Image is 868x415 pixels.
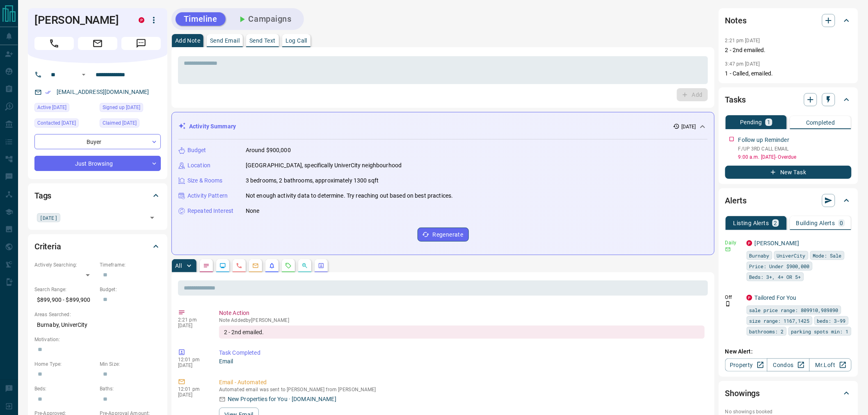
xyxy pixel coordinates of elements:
[178,392,207,398] p: [DATE]
[749,273,801,281] span: Beds: 3+, 4+ OR 5+
[178,386,207,392] p: 12:01 pm
[749,327,784,335] span: bathrooms: 2
[100,286,161,293] p: Budget:
[79,70,89,80] button: Open
[34,261,96,269] p: Actively Searching:
[40,214,57,222] span: [DATE]
[187,192,228,200] p: Activity Pattern
[187,161,210,170] p: Location
[725,387,760,400] h2: Showings
[791,327,849,335] span: parking spots min: 1
[725,239,742,246] p: Daily
[175,263,182,269] p: All
[817,317,846,325] span: beds: 3-99
[246,146,291,155] p: Around $900,000
[189,122,236,131] p: Activity Summary
[809,358,852,372] a: Mr.Loft
[210,38,240,43] p: Send Email
[749,317,810,325] span: size range: 1167,1425
[755,240,799,246] a: [PERSON_NAME]
[749,306,838,314] span: sale price range: 809910,989890
[178,119,708,134] div: Activity Summary[DATE]
[57,89,149,95] a: [EMAIL_ADDRESS][DOMAIN_NAME]
[749,262,810,270] span: Price: Under $900,000
[725,90,852,109] div: Tasks
[286,38,307,43] p: Log Call
[34,37,74,50] span: Call
[725,246,731,252] svg: Email
[725,301,731,307] svg: Push Notification Only
[747,295,752,301] div: property.ca
[249,38,276,43] p: Send Text
[219,349,705,357] p: Task Completed
[34,237,161,256] div: Criteria
[806,120,835,125] p: Completed
[738,145,852,153] p: F/UP 3RD CALL EMAIL
[178,323,207,328] p: [DATE]
[178,317,207,323] p: 2:21 pm
[219,387,705,392] p: Automated email was sent to [PERSON_NAME] from [PERSON_NAME]
[34,186,161,205] div: Tags
[34,103,96,114] div: Mon Oct 06 2025
[840,220,843,226] p: 0
[813,251,842,260] span: Mode: Sale
[34,360,96,368] p: Home Type:
[178,363,207,368] p: [DATE]
[767,358,809,372] a: Condos
[34,134,161,149] div: Buyer
[34,119,96,130] div: Sat Oct 11 2025
[725,14,747,27] h2: Notes
[725,93,746,106] h2: Tasks
[45,89,51,95] svg: Email Verified
[34,286,96,293] p: Search Range:
[34,318,161,332] p: Burnaby, UniverCity
[229,12,300,26] button: Campaigns
[774,220,777,226] p: 2
[302,262,308,269] svg: Opportunities
[203,262,210,269] svg: Notes
[725,194,747,207] h2: Alerts
[725,11,852,30] div: Notes
[187,207,233,215] p: Repeated Interest
[725,358,767,372] a: Property
[187,146,206,155] p: Budget
[34,189,51,202] h2: Tags
[34,293,96,307] p: $899,900 - $899,900
[37,119,76,127] span: Contacted [DATE]
[100,360,161,368] p: Min Size:
[725,166,852,179] button: New Task
[219,317,705,323] p: Note Added by [PERSON_NAME]
[121,37,161,50] span: Message
[767,119,770,125] p: 1
[725,38,760,43] p: 2:21 pm [DATE]
[34,240,61,253] h2: Criteria
[176,12,226,26] button: Timeline
[246,161,402,170] p: [GEOGRAPHIC_DATA], specifically UniverCity neighbourhood
[100,385,161,392] p: Baths:
[219,262,226,269] svg: Lead Browsing Activity
[37,103,66,112] span: Active [DATE]
[78,37,117,50] span: Email
[187,176,223,185] p: Size & Rooms
[269,262,275,269] svg: Listing Alerts
[34,156,161,171] div: Just Browsing
[178,357,207,363] p: 12:01 pm
[139,17,144,23] div: property.ca
[725,61,760,67] p: 3:47 pm [DATE]
[246,192,453,200] p: Not enough activity data to determine. Try reaching out based on best practices.
[725,191,852,210] div: Alerts
[418,228,469,242] button: Regenerate
[219,326,705,339] div: 2 - 2nd emailed.
[34,336,161,343] p: Motivation:
[738,136,789,144] p: Follow up Reminder
[34,14,126,27] h1: [PERSON_NAME]
[100,119,161,130] div: Sat Oct 11 2025
[796,220,835,226] p: Building Alerts
[228,395,336,404] p: New Properties for You · [DOMAIN_NAME]
[777,251,806,260] span: UniverCity
[747,240,752,246] div: property.ca
[725,383,852,403] div: Showings
[725,69,852,78] p: 1 - Called, emailed.
[219,309,705,317] p: Note Action
[236,262,242,269] svg: Calls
